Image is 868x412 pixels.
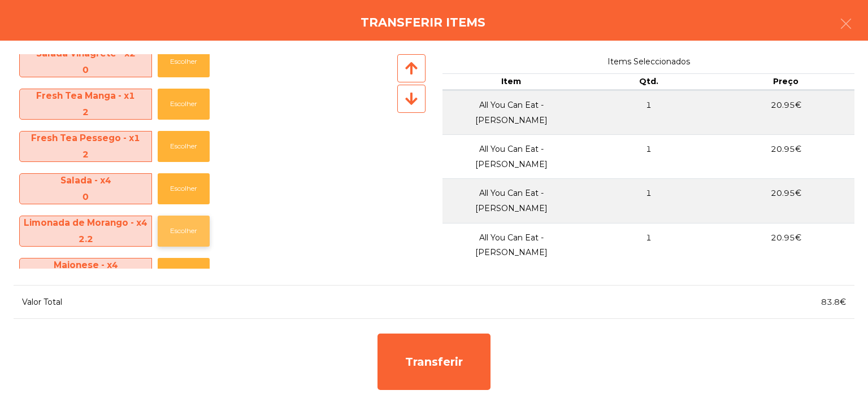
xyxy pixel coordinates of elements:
td: All You Can Eat - [PERSON_NAME] [442,90,580,134]
td: All You Can Eat - [PERSON_NAME] [442,134,580,178]
td: All You Can Eat - [PERSON_NAME] [442,223,580,267]
div: 2 [20,104,151,120]
span: Valor Total [22,297,62,307]
div: 2 [20,146,151,163]
div: 0 [20,189,151,205]
div: 2.2 [20,231,151,247]
div: Transferir [377,334,491,390]
td: 20.95€ [717,90,854,134]
td: 20.95€ [717,134,854,178]
button: Escolher [158,46,210,77]
button: Escolher [158,89,210,120]
button: Escolher [158,131,210,162]
span: Salada Vinagrete - x2 [20,45,151,78]
h4: Transferir items [361,14,485,31]
td: 1 [580,134,717,178]
td: 20.95€ [717,223,854,267]
button: Escolher [158,173,210,204]
button: Escolher [158,258,210,289]
td: 1 [580,90,717,134]
span: Items Seleccionados [442,54,854,69]
span: 83.8€ [821,297,846,307]
th: Preço [717,73,854,90]
td: 1 [580,223,717,267]
span: Salada - x4 [20,172,151,205]
span: Fresh Tea Pessego - x1 [20,130,151,163]
button: Escolher [158,216,210,247]
th: Item [442,73,580,90]
span: Maionese - x4 [20,257,151,290]
th: Qtd. [580,73,717,90]
span: Fresh Tea Manga - x1 [20,87,151,120]
td: 1 [580,178,717,222]
td: 20.95€ [717,178,854,222]
span: Limonada de Morango - x4 [20,214,151,247]
td: All You Can Eat - [PERSON_NAME] [442,178,580,222]
div: 0 [20,62,151,78]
